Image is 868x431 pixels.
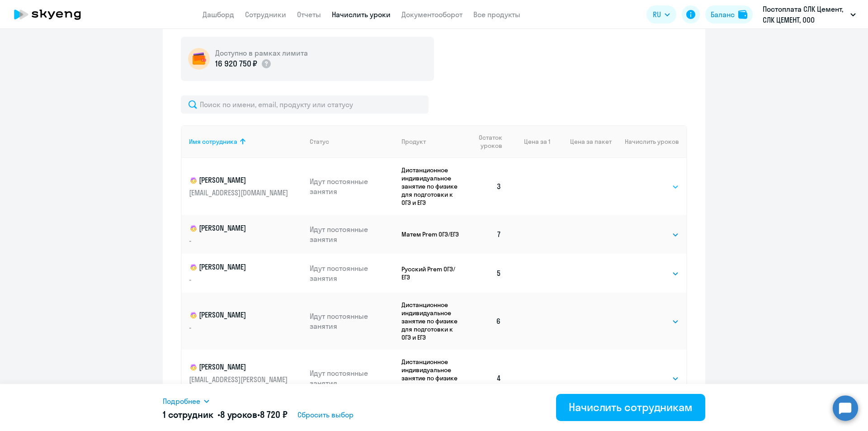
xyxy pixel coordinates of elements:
p: Русский Prem ОГЭ/ЕГЭ [401,265,462,281]
p: [PERSON_NAME] [189,175,290,186]
p: [EMAIL_ADDRESS][PERSON_NAME][DOMAIN_NAME] [189,374,290,394]
button: Балансbalance [705,5,753,24]
p: Идут постоянные занятия [310,263,395,283]
p: Идут постоянные занятия [310,176,395,196]
p: - [189,236,290,246]
div: Начислить сотрудникам [569,400,693,414]
p: 16 920 750 ₽ [215,58,257,70]
span: Сбросить выбор [297,409,354,420]
p: Дистанционное индивидуальное занятие по физике для подготовки к ОГЭ и ЕГЭ [401,301,462,341]
p: Идут постоянные занятия [310,368,395,388]
td: 5 [462,254,509,293]
p: [PERSON_NAME] [189,262,290,273]
img: child [189,263,198,272]
div: Статус [310,137,329,146]
img: wallet-circle.png [188,48,210,70]
p: Дистанционное индивидуальное занятие по физике для подготовки к ОГЭ и ЕГЭ [401,358,462,398]
div: Продукт [401,137,426,146]
div: Имя сотрудника [189,137,237,146]
h5: 1 сотрудник • • [163,408,288,421]
span: Подробнее [163,396,200,407]
span: Остаток уроков [470,133,502,150]
a: Все продукты [473,10,520,19]
a: child[PERSON_NAME]- [189,223,302,246]
a: child[PERSON_NAME]- [189,262,302,284]
p: Идут постоянные занятия [310,311,395,331]
th: Цена за 1 [509,125,550,158]
a: Отчеты [297,10,321,19]
td: 4 [462,350,509,407]
span: 8 720 ₽ [260,409,288,420]
p: [PERSON_NAME] [189,223,290,234]
p: [PERSON_NAME] [189,362,290,373]
img: child [189,311,198,320]
p: Идут постоянные занятия [310,224,395,244]
a: Сотрудники [245,10,286,19]
a: child[PERSON_NAME][EMAIL_ADDRESS][DOMAIN_NAME] [189,175,302,198]
p: Постоплата СЛК Цемент, СЛК ЦЕМЕНТ, ООО [763,4,847,25]
p: - [189,275,290,284]
p: Дистанционное индивидуальное занятие по физике для подготовки к ОГЭ и ЕГЭ [401,166,462,207]
a: Дашборд [203,10,234,19]
h5: Доступно в рамках лимита [215,48,308,58]
th: Цена за пакет [550,125,612,158]
img: balance [738,10,747,19]
button: RU [646,5,676,24]
div: Баланс [711,9,735,20]
div: Остаток уроков [470,133,509,150]
td: 3 [462,158,509,215]
a: Начислить уроки [332,10,391,19]
button: Начислить сотрудникам [556,394,705,421]
div: Статус [310,137,395,146]
button: Постоплата СЛК Цемент, СЛК ЦЕМЕНТ, ООО [758,4,860,25]
div: Продукт [401,137,462,146]
th: Начислить уроков [612,125,686,158]
p: Матем Prem ОГЭ/ЕГЭ [401,230,462,238]
img: child [189,176,198,185]
span: RU [653,9,661,20]
p: [PERSON_NAME] [189,310,290,321]
td: 6 [462,293,509,350]
img: child [189,224,198,233]
p: - [189,322,290,332]
p: [EMAIL_ADDRESS][DOMAIN_NAME] [189,188,290,198]
td: 7 [462,215,509,254]
div: Имя сотрудника [189,137,302,146]
span: 8 уроков [220,409,257,420]
a: child[PERSON_NAME][EMAIL_ADDRESS][PERSON_NAME][DOMAIN_NAME] [189,362,302,394]
input: Поиск по имени, email, продукту или статусу [181,95,429,114]
a: child[PERSON_NAME]- [189,310,302,332]
img: child [189,363,198,372]
a: Документооборот [401,10,462,19]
